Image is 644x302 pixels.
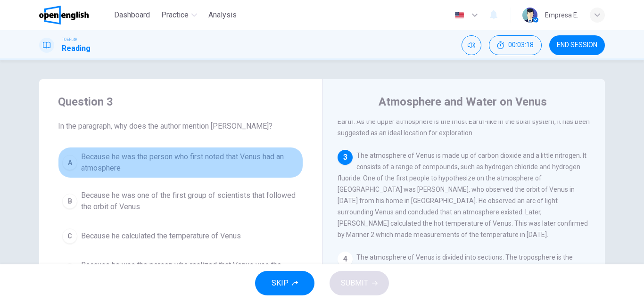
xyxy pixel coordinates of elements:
[58,147,303,178] button: ABecause he was the person who first noted that Venus had an atmosphere
[62,155,77,170] div: A
[39,6,89,24] img: OpenEnglish logo
[454,12,465,19] img: en
[557,41,597,49] span: END SESSION
[81,260,299,282] span: Because he was the person who realized that Venus was the hottest planet in the Solar System
[81,230,241,242] span: Because he calculated the temperature of Venus
[338,150,353,165] div: 3
[62,36,77,43] span: TOEFL®
[62,194,77,209] div: B
[205,7,240,24] button: Analysis
[545,9,578,21] div: Empresa E.
[81,190,299,212] span: Because he was one of the first group of scientists that followed the orbit of Venus
[522,8,537,23] img: Profile picture
[157,7,201,24] button: Practice
[508,41,534,49] span: 00:03:18
[161,9,189,21] span: Practice
[255,271,314,295] button: SKIP
[62,229,77,244] div: C
[62,43,91,54] h1: Reading
[58,121,303,132] span: In the paragraph, why does the author mention [PERSON_NAME]?
[110,7,154,24] button: Dashboard
[549,35,605,55] button: END SESSION
[338,252,353,267] div: 4
[114,9,150,21] span: Dashboard
[462,35,481,55] div: Mute
[39,6,110,24] a: OpenEnglish logo
[58,94,303,109] h4: Question 3
[489,35,542,55] div: Hide
[58,224,303,248] button: CBecause he calculated the temperature of Venus
[62,263,77,278] div: D
[489,35,542,55] button: 00:03:18
[272,277,289,290] span: SKIP
[58,255,303,286] button: DBecause he was the person who realized that Venus was the hottest planet in the Solar System
[58,186,303,217] button: BBecause he was one of the first group of scientists that followed the orbit of Venus
[338,152,588,238] span: The atmosphere of Venus is made up of carbon dioxide and a little nitrogen. It consists of a rang...
[208,9,237,21] span: Analysis
[81,151,299,174] span: Because he was the person who first noted that Venus had an atmosphere
[379,94,547,109] h4: Atmosphere and Water on Venus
